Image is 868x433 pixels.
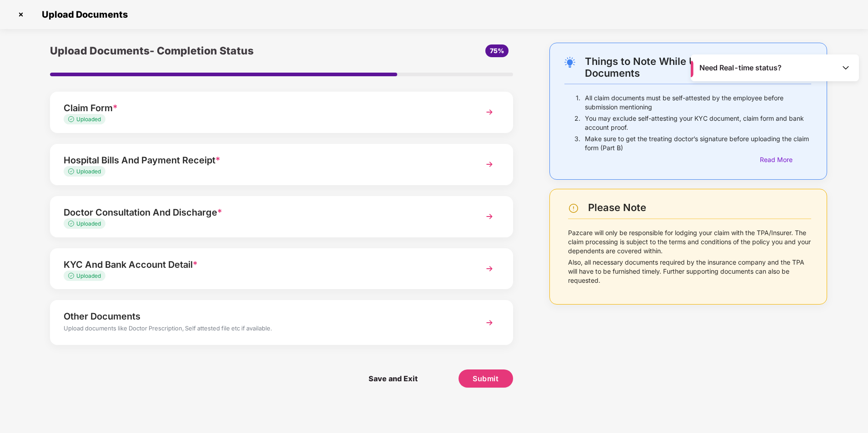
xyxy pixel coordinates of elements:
[33,9,132,20] span: Upload Documents
[699,63,782,73] span: Need Real-time status?
[574,114,580,132] p: 2.
[68,168,76,174] img: svg+xml;base64,PHN2ZyB4bWxucz0iaHR0cDovL3d3dy53My5vcmcvMjAwMC9zdmciIHdpZHRoPSIxMy4zMzMiIGhlaWdodD...
[568,203,579,214] img: svg+xml;base64,PHN2ZyBpZD0iV2FybmluZ18tXzI0eDI0IiBkYXRhLW5hbWU9Ildhcm5pbmcgLSAyNHgyNCIgeG1sbnM9Im...
[76,220,101,227] span: Uploaded
[64,205,463,220] div: Doctor Consultation And Discharge
[359,369,427,388] span: Save and Exit
[64,324,463,335] div: Upload documents like Doctor Prescription, Self attested file etc if available.
[14,7,28,22] img: svg+xml;base64,PHN2ZyBpZD0iQ3Jvc3MtMzJ4MzIiIHhtbG5zPSJodHRwOi8vd3d3LnczLm9yZy8yMDAwL3N2ZyIgd2lkdG...
[490,47,504,54] span: 75%
[50,43,359,59] div: Upload Documents- Completion Status
[76,116,101,123] span: Uploaded
[585,114,811,132] p: You may exclude self-attesting your KYC document, claim form and bank account proof.
[564,57,575,68] img: svg+xml;base64,PHN2ZyB4bWxucz0iaHR0cDovL3d3dy53My5vcmcvMjAwMC9zdmciIHdpZHRoPSIyNC4wOTMiIGhlaWdodD...
[76,272,101,279] span: Uploaded
[481,315,498,331] img: svg+xml;base64,PHN2ZyBpZD0iTmV4dCIgeG1sbnM9Imh0dHA6Ly93d3cudzMub3JnLzIwMDAvc3ZnIiB3aWR0aD0iMzYiIG...
[568,258,811,285] p: Also, all necessary documents required by the insurance company and the TPA will have to be furni...
[481,208,498,225] img: svg+xml;base64,PHN2ZyBpZD0iTmV4dCIgeG1sbnM9Imh0dHA6Ly93d3cudzMub3JnLzIwMDAvc3ZnIiB3aWR0aD0iMzYiIG...
[473,374,499,384] span: Submit
[576,93,580,112] p: 1.
[481,104,498,120] img: svg+xml;base64,PHN2ZyBpZD0iTmV4dCIgeG1sbnM9Imh0dHA6Ly93d3cudzMub3JnLzIwMDAvc3ZnIiB3aWR0aD0iMzYiIG...
[574,134,580,153] p: 3.
[64,101,463,115] div: Claim Form
[760,155,811,165] div: Read More
[64,309,463,324] div: Other Documents
[588,202,811,214] div: Please Note
[76,168,101,175] span: Uploaded
[64,257,463,272] div: KYC And Bank Account Detail
[459,369,513,388] button: Submit
[568,228,811,256] p: Pazcare will only be responsible for lodging your claim with the TPA/Insurer. The claim processin...
[585,93,811,112] p: All claim documents must be self-attested by the employee before submission mentioning
[585,55,811,79] div: Things to Note While Uploading Claim Documents
[841,63,850,72] img: Toggle Icon
[64,153,463,167] div: Hospital Bills And Payment Receipt
[481,156,498,172] img: svg+xml;base64,PHN2ZyBpZD0iTmV4dCIgeG1sbnM9Imh0dHA6Ly93d3cudzMub3JnLzIwMDAvc3ZnIiB3aWR0aD0iMzYiIG...
[68,116,76,122] img: svg+xml;base64,PHN2ZyB4bWxucz0iaHR0cDovL3d3dy53My5vcmcvMjAwMC9zdmciIHdpZHRoPSIxMy4zMzMiIGhlaWdodD...
[68,221,76,226] img: svg+xml;base64,PHN2ZyB4bWxucz0iaHR0cDovL3d3dy53My5vcmcvMjAwMC9zdmciIHdpZHRoPSIxMy4zMzMiIGhlaWdodD...
[585,134,811,153] p: Make sure to get the treating doctor’s signature before uploading the claim form (Part B)
[481,261,498,277] img: svg+xml;base64,PHN2ZyBpZD0iTmV4dCIgeG1sbnM9Imh0dHA6Ly93d3cudzMub3JnLzIwMDAvc3ZnIiB3aWR0aD0iMzYiIG...
[68,273,76,279] img: svg+xml;base64,PHN2ZyB4bWxucz0iaHR0cDovL3d3dy53My5vcmcvMjAwMC9zdmciIHdpZHRoPSIxMy4zMzMiIGhlaWdodD...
